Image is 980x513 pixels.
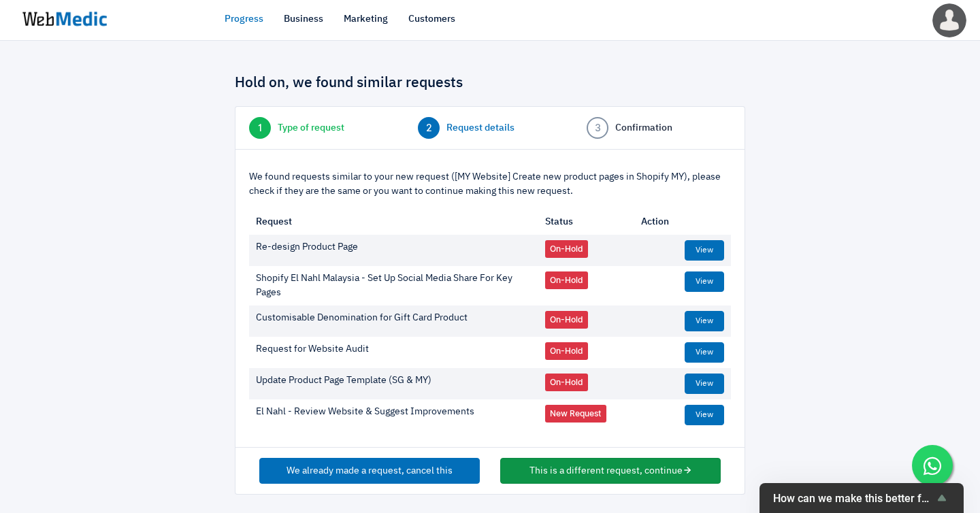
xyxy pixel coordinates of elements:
[545,374,588,391] span: On-Hold
[545,311,588,329] span: On-Hold
[545,342,588,360] span: On-Hold
[235,75,745,93] h4: Hold on, we found similar requests
[446,121,514,135] span: Request details
[685,240,724,261] a: View
[249,337,538,368] td: Request for Website Audit
[418,117,562,139] a: 2 Request details
[249,305,538,337] td: Customisable Denomination for Gift Card Product
[249,235,538,266] td: Re-design Product Page
[408,12,455,27] a: Customers
[685,342,724,363] a: View
[344,12,388,27] a: Marketing
[685,374,724,394] a: View
[418,117,440,139] span: 2
[249,399,538,431] td: El Nahl - Review Website & Suggest Improvements
[500,458,721,484] button: This is a different request, continue
[249,210,538,235] th: Request
[249,117,393,139] a: 1 Type of request
[278,121,344,135] span: Type of request
[773,492,934,505] span: How can we make this better for you?
[634,210,731,235] th: Action
[545,405,606,423] span: New Request
[225,12,263,27] a: Progress
[685,311,724,331] a: View
[249,170,731,199] p: We found requests similar to your new request ([MY Website] Create new product pages in Shopify M...
[249,266,538,305] td: Shopify El Nahl Malaysia - Set Up Social Media Share For Key Pages
[615,121,672,135] span: Confirmation
[773,490,950,506] button: Show survey - How can we make this better for you?
[545,271,588,289] span: On-Hold
[685,271,724,292] a: View
[284,12,323,27] a: Business
[587,117,731,139] a: 3 Confirmation
[249,117,271,139] span: 1
[685,405,724,425] a: View
[249,368,538,399] td: Update Product Page Template (SG & MY)
[538,210,635,235] th: Status
[259,458,480,484] button: We already made a request, cancel this
[587,117,608,139] span: 3
[545,240,588,258] span: On-Hold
